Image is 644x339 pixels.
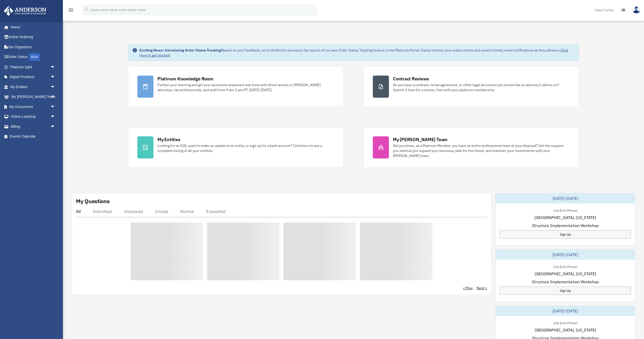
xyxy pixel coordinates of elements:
div: Contract Reviews [393,76,429,82]
span: [GEOGRAPHIC_DATA], [US_STATE] [535,271,596,277]
a: Home [4,22,60,32]
div: Closed [155,209,168,214]
span: [GEOGRAPHIC_DATA], [US_STATE] [535,214,596,220]
div: Looking for an EIN, want to make an update to an entity, or sign up for a bank account? Click her... [157,143,334,153]
a: My Entities Looking for an EIN, want to make an update to an entity, or sign up for a bank accoun... [128,127,343,168]
img: Anderson Advisors Platinum Portal [2,6,48,16]
div: Live & In-Person [549,207,581,213]
span: arrow_drop_down [50,92,60,102]
a: Billingarrow_drop_down [4,122,63,132]
div: [DATE]-[DATE] [496,193,635,203]
div: My Questions [76,197,110,205]
a: Platinum Q&Aarrow_drop_down [4,62,63,72]
div: Live & In-Person [549,320,581,325]
span: arrow_drop_down [50,62,60,72]
div: [DATE]-[DATE] [496,306,635,316]
div: Platinum Knowledge Room [157,76,213,82]
a: Click Here to get started! [139,48,568,58]
strong: Exciting News: Introducing Order Status Tracking! [139,48,222,52]
span: arrow_drop_down [50,122,60,132]
a: Online Ordering [4,32,63,42]
a: Sign Up [500,287,631,295]
a: My Entitiesarrow_drop_down [4,82,63,92]
a: My Documentsarrow_drop_down [4,102,63,112]
div: Further your learning and get your questions answered real-time with direct access to [PERSON_NAM... [157,82,334,92]
i: search [84,7,90,12]
span: arrow_drop_down [50,72,60,82]
div: Do you have a contract, rental agreement, or other legal document you would like an attorney's ad... [393,82,570,92]
i: menu [68,7,74,13]
a: < Prev [463,286,473,291]
span: arrow_drop_down [50,112,60,122]
a: Next > [477,286,487,291]
div: Normal [180,209,194,214]
span: Structure Implementation Workshop [532,222,599,229]
div: Did you know, as a Platinum Member, you have an entire professional team at your disposal? Get th... [393,143,570,158]
span: arrow_drop_down [50,82,60,92]
a: My [PERSON_NAME] Teamarrow_drop_down [4,92,63,102]
span: arrow_drop_down [50,102,60,112]
a: Tax Organizers [4,42,63,52]
a: menu [68,9,74,13]
span: [GEOGRAPHIC_DATA], [US_STATE] [535,327,596,333]
div: Expedited [206,209,225,214]
span: Structure Implementation Workshop [532,279,599,285]
div: Answered [124,209,143,214]
div: NEW [29,53,40,61]
div: [DATE]-[DATE] [496,250,635,260]
a: Platinum Knowledge Room Further your learning and get your questions answered real-time with dire... [128,66,343,107]
a: My [PERSON_NAME] Team Did you know, as a Platinum Member, you have an entire professional team at... [364,127,579,168]
div: Submitted [93,209,112,214]
a: Contract Reviews Do you have a contract, rental agreement, or other legal document you would like... [364,66,579,107]
div: My Entities [157,136,180,143]
a: Order StatusNEW [4,52,63,62]
img: User Pic [633,6,640,14]
div: All [76,209,81,214]
a: Online Learningarrow_drop_down [4,112,63,122]
div: Live & In-Person [549,264,581,269]
a: Events Calendar [4,132,63,142]
a: Digital Productsarrow_drop_down [4,72,63,82]
div: Based on your feedback, we're thrilled to announce the launch of our new Order Status Tracking fe... [139,48,575,58]
a: Sign Up [500,230,631,239]
div: My [PERSON_NAME] Team [393,136,448,143]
